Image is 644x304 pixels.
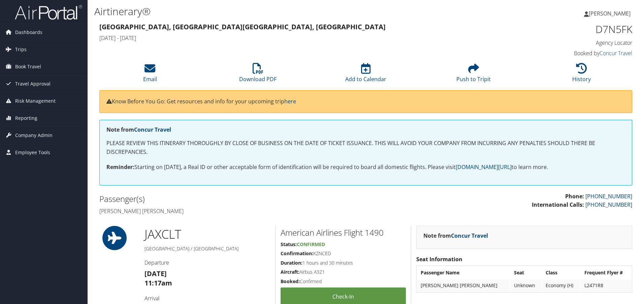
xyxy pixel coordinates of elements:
[106,163,134,171] strong: Reminder:
[584,3,637,24] a: [PERSON_NAME]
[15,110,37,127] span: Reporting
[451,232,488,239] a: Concur Travel
[15,58,41,75] span: Book Travel
[507,39,632,46] h4: Agency Locator
[507,49,632,57] h4: Booked by
[106,97,625,106] p: Know Before You Go: Get resources and info for your upcoming trip
[542,267,580,279] th: Class
[144,278,172,288] strong: 11:17am
[144,295,270,302] h4: Arrival
[456,67,491,83] a: Push to Tripit
[511,267,542,279] th: Seat
[572,67,591,83] a: History
[99,34,496,42] h4: [DATE] - [DATE]
[281,250,406,257] h5: KZNCED
[15,4,82,20] img: airportal-logo.png
[281,260,302,266] strong: Duration:
[144,259,270,266] h4: Departure
[581,267,631,279] th: Frequent Flyer #
[281,269,406,275] h5: Airbus A321
[297,241,325,247] span: Confirmed
[565,193,584,200] strong: Phone:
[106,163,625,172] p: Starting on [DATE], a Real ID or other acceptable form of identification will be required to boar...
[281,227,406,238] h2: American Airlines Flight 1490
[581,279,631,292] td: L2471R8
[281,278,406,285] h5: Confirmed
[281,260,406,266] h5: 1 hours and 30 minutes
[507,22,632,36] h1: D7N5FK
[281,269,299,275] strong: Aircraft:
[99,207,361,215] h4: [PERSON_NAME] [PERSON_NAME]
[143,67,157,83] a: Email
[589,10,631,17] span: [PERSON_NAME]
[106,126,171,133] strong: Note from
[144,269,167,278] strong: [DATE]
[417,279,510,292] td: [PERSON_NAME] [PERSON_NAME]
[15,127,53,144] span: Company Admin
[281,278,300,284] strong: Booked:
[144,245,270,252] h5: [GEOGRAPHIC_DATA] / [GEOGRAPHIC_DATA]
[456,163,512,171] a: [DOMAIN_NAME][URL]
[99,193,361,205] h2: Passenger(s)
[600,49,632,57] a: Concur Travel
[532,201,584,208] strong: International Calls:
[511,279,542,292] td: Unknown
[15,75,51,92] span: Travel Approval
[15,144,50,161] span: Employee Tools
[15,24,42,41] span: Dashboards
[585,193,632,200] a: [PHONE_NUMBER]
[106,139,625,156] p: PLEASE REVIEW THIS ITINERARY THOROUGHLY BY CLOSE OF BUSINESS ON THE DATE OF TICKET ISSUANCE. THIS...
[15,41,27,58] span: Trips
[585,201,632,208] a: [PHONE_NUMBER]
[416,256,462,263] strong: Seat Information
[345,67,386,83] a: Add to Calendar
[542,279,580,292] td: Economy (H)
[99,22,386,31] strong: [GEOGRAPHIC_DATA], [GEOGRAPHIC_DATA] [GEOGRAPHIC_DATA], [GEOGRAPHIC_DATA]
[144,226,270,243] h1: JAX CLT
[15,93,56,109] span: Risk Management
[417,267,510,279] th: Passenger Name
[281,250,313,257] strong: Confirmation:
[284,98,296,105] a: here
[281,241,297,247] strong: Status:
[239,67,277,83] a: Download PDF
[134,126,171,133] a: Concur Travel
[94,4,456,19] h1: Airtinerary®
[423,232,488,239] strong: Note from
